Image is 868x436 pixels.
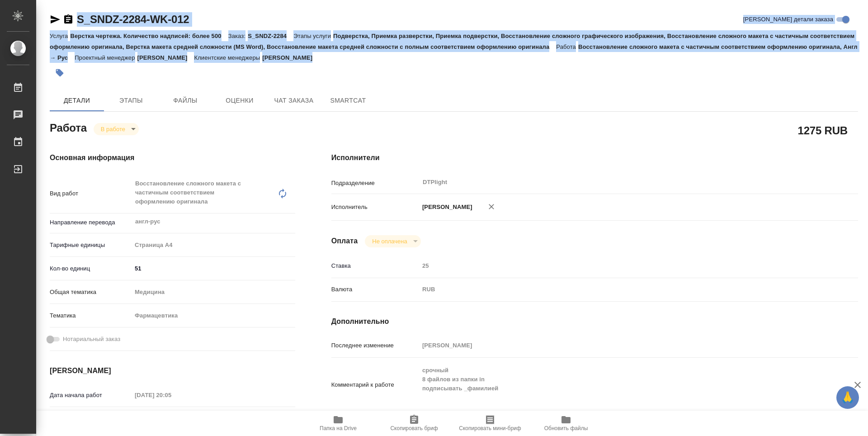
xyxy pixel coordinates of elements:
[50,189,132,198] p: Вид работ
[98,125,128,133] button: В работе
[556,43,578,50] p: Работа
[50,119,87,135] h2: Работа
[132,284,295,300] div: Медицина
[798,123,848,138] h2: 1275 RUB
[452,411,528,436] button: Скопировать мини-бриф
[326,95,370,106] span: SmartCat
[50,241,132,250] p: Тарифные единицы
[248,33,293,39] p: S_SNDZ-2284
[365,235,420,247] div: В работе
[390,425,438,431] span: Скопировать бриф
[419,259,814,272] input: Пустое поле
[50,14,61,25] button: Скопировать ссылку для ЯМессенджера
[836,386,859,409] button: 🙏
[50,63,70,83] button: Добавить тэг
[419,339,814,352] input: Пустое поле
[300,411,376,436] button: Папка на Drive
[77,13,189,25] a: S_SNDZ-2284-WK-012
[272,95,316,106] span: Чат заказа
[228,33,248,39] p: Заказ:
[320,425,357,431] span: Папка на Drive
[63,335,120,344] span: Нотариальный заказ
[331,285,419,294] p: Валюта
[50,218,132,227] p: Направление перевода
[70,33,228,39] p: Верстка чертежа. Количество надписей: более 500
[132,237,295,253] div: Страница А4
[194,54,262,61] p: Клиентские менеджеры
[331,380,419,389] p: Комментарий к работе
[419,282,814,297] div: RUB
[331,236,358,246] h4: Оплата
[63,14,74,25] button: Скопировать ссылку
[50,311,132,320] p: Тематика
[840,388,855,407] span: 🙏
[94,123,139,135] div: В работе
[50,391,132,400] p: Дата начала работ
[293,33,333,39] p: Этапы услуги
[369,237,410,245] button: Не оплачена
[331,203,419,212] p: Исполнитель
[481,197,501,217] button: Удалить исполнителя
[419,203,472,212] p: [PERSON_NAME]
[331,261,419,270] p: Ставка
[50,152,295,163] h4: Основная информация
[55,95,99,106] span: Детали
[331,152,858,163] h4: Исполнители
[137,54,194,61] p: [PERSON_NAME]
[331,341,419,350] p: Последнее изменение
[132,308,295,323] div: Фармацевтика
[132,262,295,275] input: ✎ Введи что-нибудь
[331,316,858,327] h4: Дополнительно
[376,411,452,436] button: Скопировать бриф
[50,33,70,39] p: Услуга
[50,264,132,273] p: Кол-во единиц
[75,54,137,61] p: Проектный менеджер
[544,425,588,431] span: Обновить файлы
[743,15,833,24] span: [PERSON_NAME] детали заказа
[50,365,295,376] h4: [PERSON_NAME]
[262,54,319,61] p: [PERSON_NAME]
[528,411,604,436] button: Обновить файлы
[50,288,132,297] p: Общая тематика
[331,179,419,188] p: Подразделение
[132,389,211,402] input: Пустое поле
[459,425,521,431] span: Скопировать мини-бриф
[218,95,261,106] span: Оценки
[109,95,153,106] span: Этапы
[50,33,854,50] p: Подверстка, Приемка разверстки, Приемка подверстки, Восстановление сложного графического изображе...
[164,95,207,106] span: Файлы
[419,363,814,405] textarea: срочный 8 файлов из папки in подписывать _фамилией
